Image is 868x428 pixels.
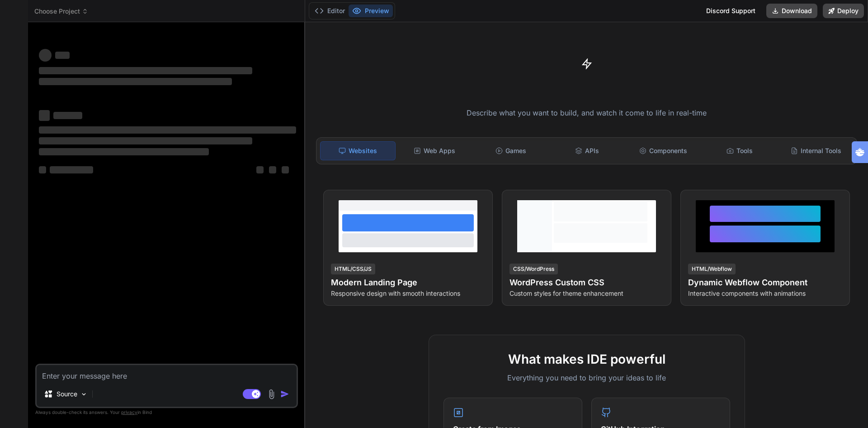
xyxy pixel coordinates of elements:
span: Choose Project [34,7,88,16]
div: CSS/WordPress [509,264,558,274]
span: ‌ [39,148,209,155]
div: Tools [703,141,777,160]
div: Games [474,141,548,160]
span: ‌ [39,110,50,121]
span: ‌ [50,166,93,173]
span: ‌ [256,166,264,173]
p: Responsive design with smooth interactions [331,289,485,298]
img: icon [280,390,289,399]
button: Preview [349,5,393,17]
button: Download [766,4,817,18]
p: Interactive components with animations [688,289,842,298]
span: ‌ [269,166,276,173]
span: ‌ [39,126,296,134]
p: Everything you need to bring your ideas to life [443,372,730,383]
img: attachment [266,389,277,399]
div: Websites [320,141,396,160]
span: ‌ [39,137,252,144]
span: ‌ [55,52,70,59]
h4: WordPress Custom CSS [509,276,664,289]
span: ‌ [53,112,82,119]
button: Deploy [823,4,864,18]
span: privacy [121,409,137,415]
div: HTML/Webflow [688,264,736,274]
h1: Turn ideas into code instantly [311,86,863,102]
div: Web Apps [397,141,472,160]
span: ‌ [39,67,252,74]
h2: What makes IDE powerful [443,350,730,369]
span: ‌ [39,49,52,62]
span: ‌ [282,166,289,173]
p: Source [57,390,77,399]
h4: Modern Landing Page [331,276,485,289]
p: Describe what you want to build, and watch it come to life in real-time [311,107,863,119]
p: Custom styles for theme enhancement [509,289,664,298]
div: APIs [550,141,624,160]
h4: Dynamic Webflow Component [688,276,842,289]
span: ‌ [39,78,232,85]
span: ‌ [39,166,46,173]
div: Internal Tools [778,141,853,160]
p: Always double-check its answers. Your in Bind [35,408,298,417]
div: HTML/CSS/JS [331,264,375,274]
div: Components [626,141,701,160]
button: Editor [311,5,349,17]
div: Discord Support [701,4,761,18]
img: Pick Models [80,390,88,398]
